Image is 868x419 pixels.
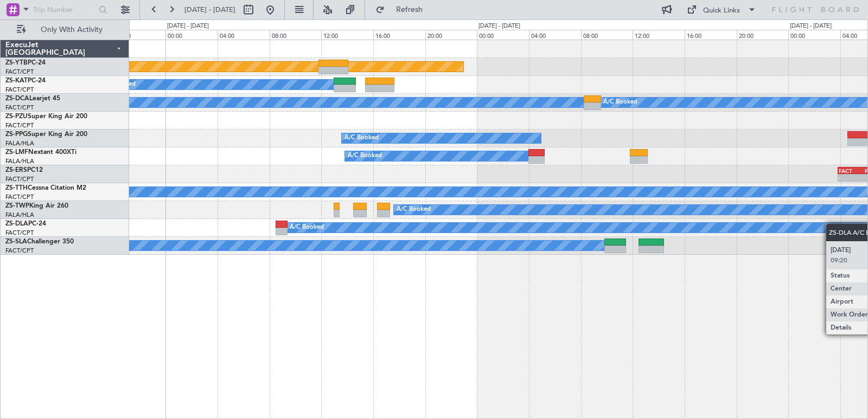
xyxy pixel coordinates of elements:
[5,238,74,245] a: ZS-SLAChallenger 350
[5,78,28,84] span: ZS-KAT
[5,229,34,237] a: FACT/CPT
[5,95,29,102] span: ZS-DCA
[290,220,324,236] div: A/C Booked
[5,86,34,94] a: FACT/CPT
[5,104,34,112] a: FACT/CPT
[348,148,382,164] div: A/C Booked
[5,203,68,209] a: ZS-TWPKing Air 260
[184,5,235,15] span: [DATE] - [DATE]
[33,2,95,18] input: Trip Number
[477,30,529,40] div: 00:00
[218,30,270,40] div: 04:00
[5,185,86,191] a: ZS-TTHCessna Citation M2
[5,149,28,156] span: ZS-LMF
[371,1,436,18] button: Refresh
[270,30,322,40] div: 08:00
[165,30,218,40] div: 00:00
[5,78,46,84] a: ZS-KATPC-24
[681,1,762,18] button: Quick Links
[737,30,789,40] div: 20:00
[12,21,118,38] button: Only With Activity
[5,131,87,138] a: ZS-PPGSuper King Air 200
[5,238,27,245] span: ZS-SLA
[5,113,87,120] a: ZS-PZUSuper King Air 200
[529,30,581,40] div: 04:00
[5,221,28,227] span: ZS-DLA
[5,139,34,147] a: FALA/HLA
[5,185,28,191] span: ZS-TTH
[788,30,840,40] div: 00:00
[5,167,43,173] a: ZS-ERSPC12
[478,22,520,31] div: [DATE] - [DATE]
[5,149,76,156] a: ZS-LMFNextant 400XTi
[5,167,27,173] span: ZS-ERS
[5,131,28,138] span: ZS-PPG
[5,121,34,130] a: FACT/CPT
[603,94,637,111] div: A/C Booked
[5,68,34,76] a: FACT/CPT
[5,193,34,201] a: FACT/CPT
[790,22,832,31] div: [DATE] - [DATE]
[373,30,425,40] div: 16:00
[425,30,477,40] div: 20:00
[387,6,432,14] span: Refresh
[397,202,431,218] div: A/C Booked
[5,247,34,255] a: FACT/CPT
[5,113,28,120] span: ZS-PZU
[839,167,858,174] div: FACT
[703,5,740,16] div: Quick Links
[685,30,737,40] div: 16:00
[5,157,34,165] a: FALA/HLA
[5,211,34,219] a: FALA/HLA
[581,30,633,40] div: 08:00
[114,30,166,40] div: 20:00
[5,203,29,209] span: ZS-TWP
[5,175,34,183] a: FACT/CPT
[28,26,114,34] span: Only With Activity
[633,30,685,40] div: 12:00
[321,30,373,40] div: 12:00
[344,130,379,146] div: A/C Booked
[5,60,46,66] a: ZS-YTBPC-24
[5,95,60,102] a: ZS-DCALearjet 45
[5,221,46,227] a: ZS-DLAPC-24
[167,22,209,31] div: [DATE] - [DATE]
[839,175,858,181] div: -
[5,60,28,66] span: ZS-YTB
